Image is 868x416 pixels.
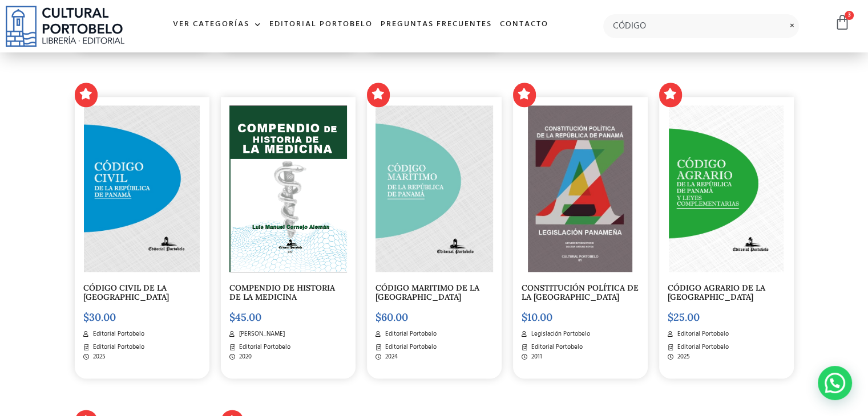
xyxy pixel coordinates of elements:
bdi: 60.00 [376,311,408,324]
bdi: 30.00 [83,311,116,324]
a: CÓDIGO CIVIL DE LA [GEOGRAPHIC_DATA] [83,283,169,303]
a: CÓDIGO AGRARIO DE LA [GEOGRAPHIC_DATA] [668,283,765,303]
bdi: 10.00 [522,311,552,324]
span: Editorial Portobelo [90,342,144,352]
a: CONSTITUCIÓN POLÍTICA DE LA [GEOGRAPHIC_DATA] [522,283,639,303]
span: 2024 [382,352,398,362]
img: LP01-2.jpg [528,105,632,272]
span: Editorial Portobelo [675,342,729,352]
span: $ [229,311,235,324]
span: Legislación Portobelo [528,329,590,339]
a: Contacto [496,13,552,37]
span: $ [522,311,527,324]
a: 3 [834,14,850,31]
span: $ [668,311,673,324]
bdi: 25.00 [668,311,700,324]
span: Limpiar [785,19,799,20]
a: COMPENDIO DE HISTORIA DE LA MEDICINA [229,283,335,303]
span: Editorial Portobelo [90,329,144,339]
span: 2025 [90,352,106,362]
span: Editorial Portobelo [528,342,583,352]
a: Preguntas frecuentes [377,13,496,37]
span: [PERSON_NAME] [236,329,285,339]
input: Búsqueda [603,14,799,38]
div: Contactar por WhatsApp [818,366,852,400]
img: CD-006-CODIGO-AGRARIO [669,105,784,272]
span: 3 [845,11,854,20]
span: 2025 [675,352,690,362]
span: Editorial Portobelo [382,342,437,352]
img: CD-011-CODIGO-MARITIMO [376,105,493,272]
span: 2020 [236,352,252,362]
span: $ [83,311,89,324]
span: Editorial Portobelo [236,342,290,352]
a: CÓDIGO MARITIMO DE LA [GEOGRAPHIC_DATA] [376,283,479,303]
span: $ [376,311,381,324]
bdi: 45.00 [229,311,261,324]
span: Editorial Portobelo [675,329,729,339]
span: Editorial Portobelo [382,329,437,339]
a: Editorial Portobelo [265,13,377,37]
img: CD-004-CODIGOCIVIL [84,105,199,272]
a: Ver Categorías [169,13,265,37]
span: 2011 [528,352,542,362]
img: ba377-2.png [229,105,347,272]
